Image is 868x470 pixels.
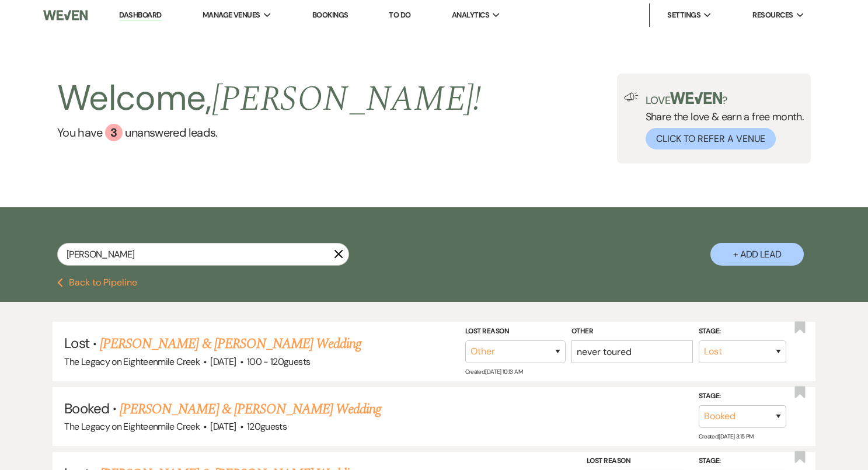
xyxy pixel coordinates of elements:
[624,92,639,102] img: loud-speaker-illustration.svg
[210,356,236,368] span: [DATE]
[100,333,361,354] a: [PERSON_NAME] & [PERSON_NAME] Wedding
[646,92,804,106] p: Love ?
[119,10,161,21] a: Dashboard
[57,74,482,124] h2: Welcome,
[212,72,482,126] span: [PERSON_NAME] !
[64,356,200,368] span: The Legacy on Eighteenmile Creek
[699,325,786,338] label: Stage:
[247,356,310,368] span: 100 - 120 guests
[699,390,786,403] label: Stage:
[389,10,410,20] a: To Do
[203,9,260,21] span: Manage Venues
[43,3,87,27] img: Weven Logo
[57,243,349,266] input: Search by name, event date, email address or phone number
[465,367,522,375] span: Created: [DATE] 10:13 AM
[452,9,489,21] span: Analytics
[571,325,693,338] label: Other
[667,9,700,21] span: Settings
[57,278,137,287] button: Back to Pipeline
[120,399,381,420] a: [PERSON_NAME] & [PERSON_NAME] Wedding
[670,92,722,104] img: weven-logo-green.svg
[105,124,123,141] div: 3
[57,124,482,141] a: You have 3 unanswered leads.
[64,420,200,433] span: The Legacy on Eighteenmile Creek
[64,399,109,417] span: Booked
[587,455,687,468] label: Lost Reason
[752,9,793,21] span: Resources
[247,420,287,433] span: 120 guests
[210,420,236,433] span: [DATE]
[639,92,804,149] div: Share the love & earn a free month.
[646,128,776,149] button: Click to Refer a Venue
[64,334,89,352] span: Lost
[710,243,804,266] button: + Add Lead
[465,325,566,338] label: Lost Reason
[699,455,786,468] label: Stage:
[699,433,754,440] span: Created: [DATE] 3:15 PM
[312,10,348,20] a: Bookings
